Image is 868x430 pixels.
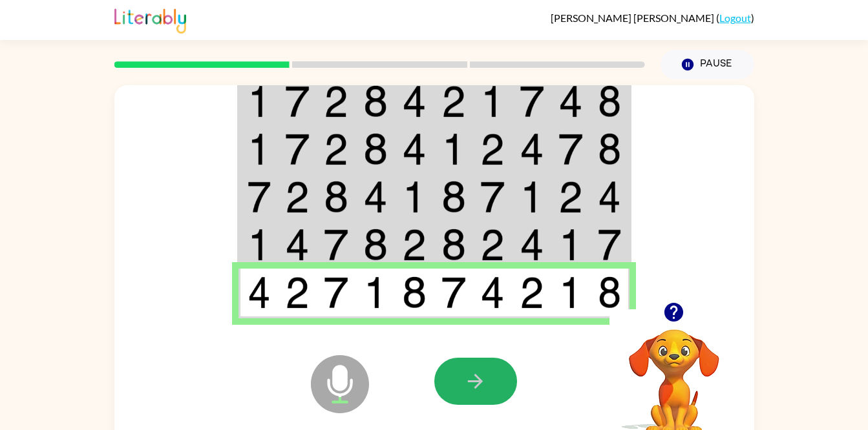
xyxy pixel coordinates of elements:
[324,133,348,165] img: 2
[551,12,716,24] span: [PERSON_NAME] [PERSON_NAME]
[248,276,271,309] img: 4
[402,276,427,309] img: 8
[598,133,621,165] img: 8
[480,133,505,165] img: 2
[520,133,544,165] img: 4
[441,85,466,118] img: 2
[324,276,348,309] img: 7
[285,181,310,213] img: 2
[363,133,388,165] img: 8
[441,133,466,165] img: 1
[363,181,388,213] img: 4
[402,85,427,118] img: 4
[441,181,466,213] img: 8
[285,229,310,261] img: 4
[520,85,544,118] img: 7
[520,276,544,309] img: 2
[558,276,583,309] img: 1
[598,181,621,213] img: 4
[719,12,751,24] a: Logout
[248,181,271,213] img: 7
[441,276,466,309] img: 7
[598,229,621,261] img: 7
[285,85,310,118] img: 7
[558,181,583,213] img: 2
[598,276,621,309] img: 8
[441,229,466,261] img: 8
[558,85,583,118] img: 4
[363,85,388,118] img: 8
[402,133,427,165] img: 4
[363,276,388,309] img: 1
[480,229,505,261] img: 2
[520,229,544,261] img: 4
[324,85,348,118] img: 2
[324,229,348,261] img: 7
[480,181,505,213] img: 7
[480,85,505,118] img: 1
[480,276,505,309] img: 4
[285,133,310,165] img: 7
[324,181,348,213] img: 8
[363,229,388,261] img: 8
[402,181,427,213] img: 1
[558,229,583,261] img: 1
[248,133,271,165] img: 1
[114,5,186,34] img: Literably
[285,276,310,309] img: 2
[598,85,621,118] img: 8
[551,12,754,24] div: ( )
[661,50,754,79] button: Pause
[558,133,583,165] img: 7
[248,229,271,261] img: 1
[520,181,544,213] img: 1
[402,229,427,261] img: 2
[248,85,271,118] img: 1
